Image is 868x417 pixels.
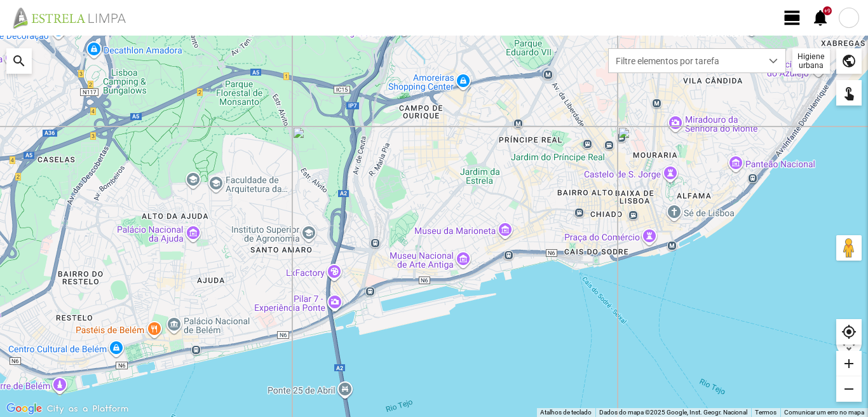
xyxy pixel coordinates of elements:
div: my_location [836,319,862,345]
div: add [836,351,862,376]
div: touch_app [836,80,862,106]
div: dropdown trigger [761,49,786,72]
div: Higiene urbana [792,48,830,74]
img: Google [3,400,45,417]
span: notifications [811,8,830,27]
div: +9 [823,6,832,15]
button: Atalhos de teclado [540,408,592,417]
div: public [836,48,862,74]
a: Abrir esta área no Google Maps (abre uma nova janela) [3,400,45,417]
div: search [6,48,32,74]
a: Comunicar um erro no mapa [784,409,864,416]
span: Filtre elementos por tarefa [609,49,761,72]
button: Arraste o Pegman para o mapa para abrir o Street View [836,235,862,261]
div: remove [836,376,862,402]
span: view_day [783,8,802,27]
img: file [9,6,140,29]
span: Dados do mapa ©2025 Google, Inst. Geogr. Nacional [599,409,747,416]
a: Termos (abre num novo separador) [755,409,776,416]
